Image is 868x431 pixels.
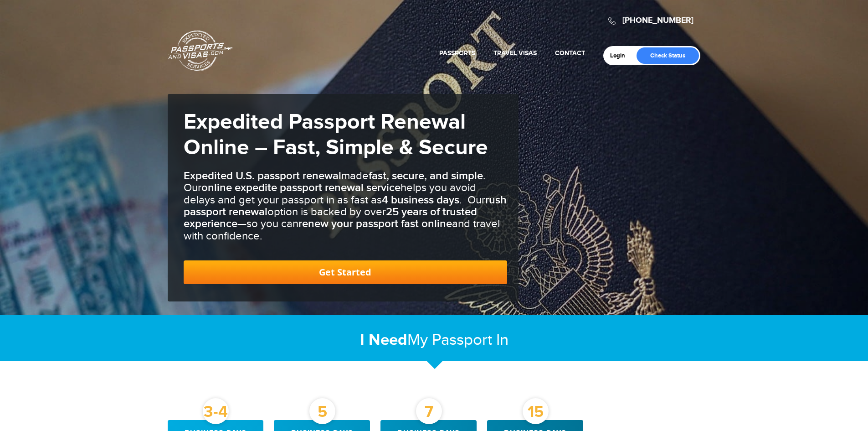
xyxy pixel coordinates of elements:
a: Login [610,52,632,59]
div: 15 [523,398,549,424]
b: online expedite passport renewal service [201,181,401,194]
b: 25 years of trusted experience [184,205,477,230]
b: renew your passport fast online [298,217,452,230]
div: 3-4 [203,398,229,424]
h3: made . Our helps you avoid delays and get your passport in as fast as . Our option is backed by o... [184,170,507,242]
b: 4 business days [382,193,459,207]
strong: Expedited Passport Renewal Online – Fast, Simple & Secure [184,109,488,161]
h2: My [168,330,701,350]
div: 5 [309,398,335,424]
a: Contact [555,49,585,57]
span: Passport In [432,331,508,349]
b: Expedited U.S. passport renewal [184,169,341,182]
a: [PHONE_NUMBER] [622,16,693,26]
a: Get Started [184,260,507,284]
a: Passports & [DOMAIN_NAME] [168,30,233,71]
strong: I Need [360,330,407,350]
b: rush passport renewal [184,193,507,218]
a: Passports [439,49,475,57]
a: Check Status [637,47,699,64]
div: 7 [416,398,442,424]
b: fast, secure, and simple [369,169,483,182]
a: Travel Visas [493,49,537,57]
